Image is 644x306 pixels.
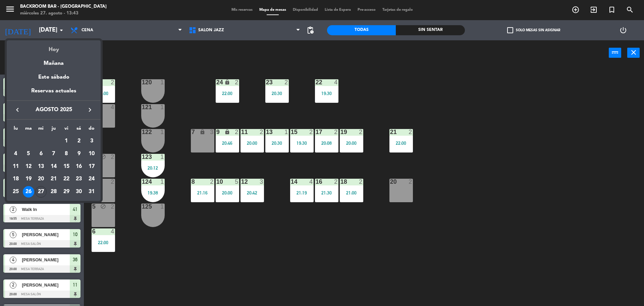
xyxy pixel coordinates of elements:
[73,147,86,160] td: 9 de agosto de 2025
[10,173,21,185] div: 18
[48,148,59,160] div: 7
[11,105,23,114] button: keyboard_arrow_left
[48,173,59,185] div: 21
[60,135,73,147] td: 1 de agosto de 2025
[22,147,35,160] td: 5 de agosto de 2025
[9,125,22,135] th: lunes
[35,147,47,160] td: 6 de agosto de 2025
[9,135,60,147] td: AGO.
[7,40,101,54] div: Hoy
[61,173,72,185] div: 22
[85,135,98,147] td: 3 de agosto de 2025
[7,87,101,100] div: Reservas actuales
[73,135,85,147] div: 2
[60,125,73,135] th: viernes
[86,186,97,198] div: 31
[73,173,85,185] div: 23
[47,125,60,135] th: jueves
[9,185,22,198] td: 25 de agosto de 2025
[86,161,97,172] div: 17
[35,173,47,185] div: 20
[23,161,34,172] div: 12
[84,105,96,114] button: keyboard_arrow_right
[23,173,34,185] div: 19
[48,186,59,198] div: 28
[10,161,21,172] div: 11
[86,135,97,147] div: 3
[47,185,60,198] td: 28 de agosto de 2025
[73,161,85,172] div: 16
[60,147,73,160] td: 8 de agosto de 2025
[86,173,97,185] div: 24
[61,186,72,198] div: 29
[22,160,35,173] td: 12 de agosto de 2025
[85,147,98,160] td: 10 de agosto de 2025
[10,186,21,198] div: 25
[73,173,86,185] td: 23 de agosto de 2025
[61,161,72,172] div: 15
[60,185,73,198] td: 29 de agosto de 2025
[86,106,94,114] i: keyboard_arrow_right
[7,68,101,87] div: Este sábado
[22,185,35,198] td: 26 de agosto de 2025
[61,135,72,147] div: 1
[86,148,97,160] div: 10
[85,173,98,185] td: 24 de agosto de 2025
[61,148,72,160] div: 8
[73,135,86,147] td: 2 de agosto de 2025
[35,148,47,160] div: 6
[47,173,60,185] td: 21 de agosto de 2025
[23,148,34,160] div: 5
[73,125,86,135] th: sábado
[35,160,47,173] td: 13 de agosto de 2025
[73,148,85,160] div: 9
[73,160,86,173] td: 16 de agosto de 2025
[35,186,47,198] div: 27
[35,185,47,198] td: 27 de agosto de 2025
[35,125,47,135] th: miércoles
[9,173,22,185] td: 18 de agosto de 2025
[47,147,60,160] td: 7 de agosto de 2025
[47,160,60,173] td: 14 de agosto de 2025
[10,148,21,160] div: 4
[13,106,21,114] i: keyboard_arrow_left
[9,160,22,173] td: 11 de agosto de 2025
[22,125,35,135] th: martes
[23,186,34,198] div: 26
[73,185,86,198] td: 30 de agosto de 2025
[48,161,59,172] div: 14
[7,54,101,68] div: Mañana
[9,147,22,160] td: 4 de agosto de 2025
[60,173,73,185] td: 22 de agosto de 2025
[23,105,84,114] span: agosto 2025
[73,186,85,198] div: 30
[35,161,47,172] div: 13
[85,185,98,198] td: 31 de agosto de 2025
[85,160,98,173] td: 17 de agosto de 2025
[22,173,35,185] td: 19 de agosto de 2025
[85,125,98,135] th: domingo
[60,160,73,173] td: 15 de agosto de 2025
[35,173,47,185] td: 20 de agosto de 2025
